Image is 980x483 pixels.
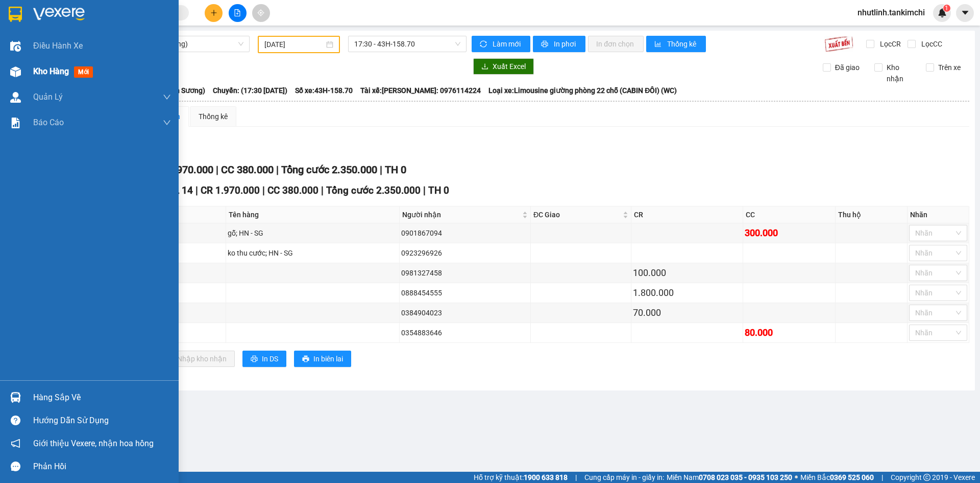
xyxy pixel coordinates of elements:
button: downloadXuất Excel [473,58,534,75]
span: Tổng cước 2.350.000 [281,164,377,176]
span: message [11,462,20,471]
span: question-circle [11,416,20,425]
span: CR 1.970.000 [152,164,213,176]
img: 9k= [824,36,853,52]
div: 0888454555 [401,287,529,298]
strong: 0708 023 035 - 0935 103 250 [699,473,792,481]
span: Số xe: 43H-158.70 [295,85,353,96]
span: Báo cáo [33,116,64,129]
span: Tài xế: [PERSON_NAME]: 0976114224 [360,85,481,96]
span: | [321,185,324,196]
span: Cung cấp máy in - giấy in: [584,472,664,483]
span: In DS [262,353,278,364]
span: notification [11,439,20,448]
span: | [881,472,883,483]
span: Lọc CC [917,38,944,50]
span: In phơi [554,38,577,50]
th: CR [631,206,743,223]
span: Điều hành xe [33,39,83,52]
img: warehouse-icon [10,392,21,403]
div: Hướng dẫn sử dụng [33,413,171,428]
strong: 0369 525 060 [830,473,874,481]
div: 70.000 [633,306,741,320]
img: warehouse-icon [10,66,21,77]
span: Xuất Excel [493,61,526,72]
span: 1 [945,5,948,12]
span: | [262,185,265,196]
span: Người nhận [402,209,520,220]
button: printerIn DS [242,351,286,367]
div: 0901867094 [401,227,529,239]
div: 0923296926 [401,247,529,259]
th: Thu hộ [836,206,908,223]
img: icon-new-feature [938,8,947,17]
span: Chuyến: (17:30 [DATE]) [213,85,287,96]
span: TH 0 [385,164,406,176]
div: Phản hồi [33,459,171,474]
span: TH 0 [428,185,449,196]
span: Loại xe: Limousine giường phòng 22 chỗ (CABIN ĐÔI) (WC) [488,85,677,96]
button: caret-down [956,4,974,22]
span: Lọc CR [876,38,902,50]
span: down [163,93,171,101]
span: Làm mới [493,38,522,50]
span: copyright [923,474,930,481]
button: printerIn biên lai [294,351,351,367]
div: 0384904023 [401,307,529,318]
th: CC [743,206,836,223]
div: 100.000 [633,266,741,280]
span: Hỗ trợ kỹ thuật: [474,472,568,483]
span: file-add [234,9,241,16]
span: CR 1.970.000 [201,185,260,196]
span: Trên xe [934,62,965,73]
div: 300.000 [745,226,834,240]
span: sync [480,40,488,49]
span: printer [251,355,258,363]
button: aim [252,4,270,22]
div: Thống kê [199,111,228,122]
span: caret-down [961,8,970,17]
span: | [423,185,426,196]
div: Nhãn [910,209,966,220]
span: mới [74,66,93,78]
button: bar-chartThống kê [646,36,706,52]
span: CC 380.000 [267,185,318,196]
button: printerIn phơi [533,36,585,52]
span: Quản Lý [33,90,63,103]
span: | [276,164,279,176]
span: | [216,164,218,176]
th: Tên hàng [226,206,400,223]
span: printer [302,355,309,363]
span: Kho nhận [883,62,918,84]
span: In biên lai [313,353,343,364]
input: 11/10/2025 [264,39,324,50]
strong: 1900 633 818 [524,473,568,481]
sup: 1 [943,5,950,12]
span: Tổng cước 2.350.000 [326,185,421,196]
span: | [575,472,577,483]
span: plus [210,9,217,16]
span: ĐC Giao [533,209,621,220]
span: CC 380.000 [221,164,274,176]
span: SL 14 [168,185,193,196]
span: nhutlinh.tankimchi [849,6,933,19]
button: downloadNhập kho nhận [158,351,235,367]
button: syncLàm mới [472,36,530,52]
div: 0981327458 [401,267,529,279]
span: ⚪️ [795,475,798,479]
span: aim [257,9,264,16]
span: bar-chart [654,40,663,49]
span: | [380,164,382,176]
span: Giới thiệu Vexere, nhận hoa hồng [33,437,154,450]
span: Đã giao [831,62,864,73]
span: Miền Bắc [800,472,874,483]
span: down [163,119,171,127]
div: gỗ; HN - SG [228,227,398,239]
div: ko thu cước; HN - SG [228,247,398,259]
span: Thống kê [667,38,698,50]
div: Hàng sắp về [33,390,171,405]
img: warehouse-icon [10,92,21,103]
span: Miền Nam [667,472,792,483]
img: warehouse-icon [10,41,21,52]
img: logo-vxr [9,7,22,22]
